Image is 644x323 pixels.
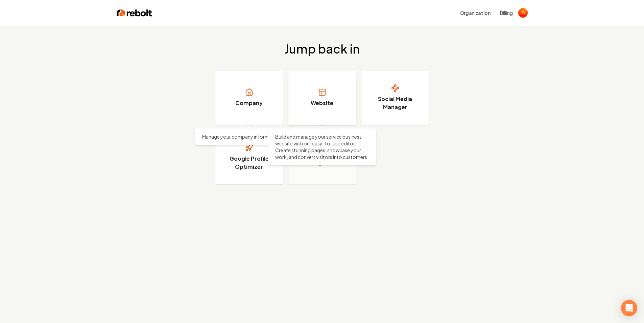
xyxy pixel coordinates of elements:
button: Open user button [518,8,528,18]
p: Manage your company information. [202,133,296,140]
div: Open Intercom Messenger [621,300,637,316]
img: Christian Vega [518,8,528,18]
button: Organization [456,7,495,19]
h3: Company [235,99,263,107]
h3: Google Profile Optimizer [224,155,275,171]
a: Social Media Manager [361,70,429,125]
a: Company [215,70,283,125]
h2: Jump back in [285,42,360,56]
a: Google Profile Optimizer [215,130,283,184]
h3: Social Media Manager [370,95,421,111]
button: Billing [500,9,513,16]
h3: Website [311,99,333,107]
p: Build and manage your service business website with our easy-to-use editor. Create stunning pages... [275,133,369,160]
a: Website [288,70,356,125]
img: Rebolt Logo [117,8,152,18]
